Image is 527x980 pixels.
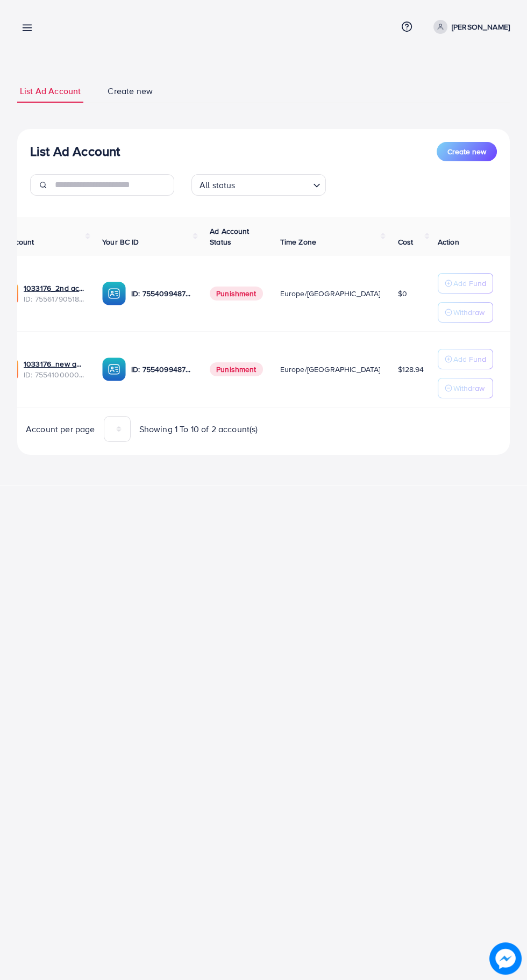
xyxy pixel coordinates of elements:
[108,85,153,97] span: Create new
[26,423,95,435] span: Account per page
[139,423,258,435] span: Showing 1 To 10 of 2 account(s)
[197,177,238,193] span: All status
[397,288,407,299] span: $0
[397,237,413,247] span: Cost
[453,382,485,395] p: Withdraw
[438,378,493,398] button: Withdraw
[280,237,316,247] span: Time Zone
[210,226,250,247] span: Ad Account Status
[131,287,193,300] p: ID: 7554099487195987976
[280,364,381,375] span: Europe/[GEOGRAPHIC_DATA]
[280,288,381,299] span: Europe/[GEOGRAPHIC_DATA]
[438,349,493,369] button: Add Fund
[239,175,309,193] input: Search for option
[437,142,497,161] button: Create new
[191,174,326,196] div: Search for option
[493,946,518,971] img: image
[24,369,85,380] span: ID: 7554100000771506177
[102,237,139,247] span: Your BC ID
[453,306,485,319] p: Withdraw
[438,237,459,247] span: Action
[102,357,126,381] img: ic-ba-acc.ded83a64.svg
[24,283,85,294] a: 1033176_2nd account learning centre_1759310354931
[24,283,85,305] div: <span class='underline'>1033176_2nd account learning centre_1759310354931</span></br>755617905189...
[24,359,85,369] a: 1033176_new add account_1758826016703
[131,363,193,376] p: ID: 7554099487195987976
[438,302,493,323] button: Withdraw
[452,20,510,33] p: [PERSON_NAME]
[102,282,126,305] img: ic-ba-acc.ded83a64.svg
[24,359,85,381] div: <span class='underline'>1033176_new add account_1758826016703</span></br>7554100000771506177
[453,353,486,366] p: Add Fund
[210,287,263,301] span: Punishment
[30,144,120,159] h3: List Ad Account
[24,294,85,304] span: ID: 7556179051891802130
[210,362,263,376] span: Punishment
[429,20,510,34] a: [PERSON_NAME]
[438,273,493,294] button: Add Fund
[453,277,486,290] p: Add Fund
[397,364,424,375] span: $128.94
[20,85,81,97] span: List Ad Account
[447,146,486,157] span: Create new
